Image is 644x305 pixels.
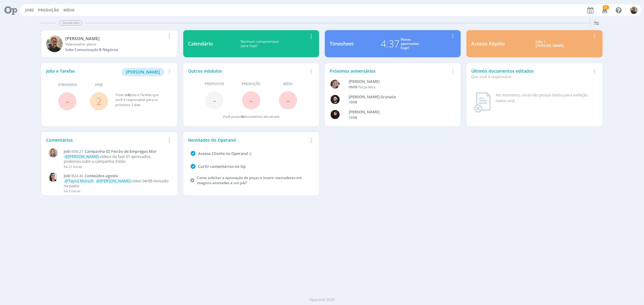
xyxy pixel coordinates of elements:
[65,47,165,52] div: Sobe Comunicação & Negócios
[213,39,307,48] div: Nenhum compromisso para hoje!
[188,137,307,143] div: Novidades do Operand
[381,36,399,51] div: 4:37
[126,69,160,75] span: [PERSON_NAME]
[250,94,253,107] span: -
[349,94,447,100] div: Bruno Corralo Granata
[349,85,357,89] span: 09/09
[287,94,290,107] span: -
[96,178,130,184] span: @[PERSON_NAME]
[115,93,166,108] div: Total de Jobs e Tarefas que você é responsável para os próximos 7 dias
[349,100,357,104] span: 10/09
[331,110,340,119] img: L
[49,173,58,182] img: C
[64,179,169,188] p: vídeo 04/08 revisado na pasta
[63,8,74,13] a: Mídia
[49,148,58,157] img: A
[331,95,340,104] img: B
[64,154,169,164] p: vídeos da fase 01 aprovados, podemos subir a campanha. Estão
[58,82,77,87] span: Atrasados
[474,92,491,113] img: dashboard_not_found.png
[401,37,419,50] div: Horas apontadas hoje!
[41,30,177,57] a: R[PERSON_NAME]Videomaker plenoSobe Comunicação & Negócios
[509,39,591,48] div: Jobs > [PERSON_NAME]
[65,42,165,47] div: Videomaker pleno
[65,178,94,184] span: @Tayná Morsch
[65,154,99,159] span: @[PERSON_NAME]
[65,35,165,42] div: Rodrigo Bilheri
[188,68,307,74] div: Outros módulos
[223,114,280,119] div: Você possui documentos em atraso
[349,109,447,115] div: Luana da Silva de Andrade
[64,174,169,178] a: Job1824.46Conteúdos agosto
[122,68,164,76] button: [PERSON_NAME]
[128,93,130,97] span: 8
[188,40,213,47] div: Calendário
[630,6,638,14] img: R
[242,114,243,119] span: 0
[205,81,224,86] span: Propostas
[331,80,340,89] img: A
[213,94,216,107] span: -
[59,20,82,26] span: Dashboard
[349,115,357,120] span: 12/09
[64,149,169,154] a: Job1808.27Campanha 02 Feirão de Empregos Mor
[496,92,595,104] div: No momento, você não possui dados para exibição neste card.
[325,30,461,57] a: Timesheet4:37Horasapontadashoje!
[349,79,447,85] div: Aline Beatriz Jackisch
[359,85,376,89] span: Terça-feira
[85,173,118,178] span: Conteúdos agosto
[330,40,354,47] div: Timesheet
[85,149,157,154] span: Campanha 02 Feirão de Empregos Mor
[46,36,63,52] img: R
[96,95,102,108] a: 2
[38,8,59,13] a: Produção
[242,81,261,86] span: Produção
[70,173,83,178] span: 1824.46
[46,137,165,143] div: Comentários
[330,68,449,74] div: Próximos aniversários
[349,85,447,90] div: -
[197,175,302,185] a: Como solicitar a aprovação de peças e inserir marcadores em imagens anexadas a um job?
[122,69,164,74] a: [PERSON_NAME]
[46,68,165,76] div: Jobs e Tarefas
[471,68,591,80] div: Últimos documentos editados
[64,164,82,169] span: há 21 horas
[471,74,591,80] div: Que você é responsável
[598,5,610,16] button: 21
[62,8,76,13] button: Mídia
[25,8,34,13] a: Jobs
[471,40,505,47] div: Acesso Rápido
[64,189,80,193] span: há 3 horas
[23,8,36,13] button: Jobs
[66,95,69,108] span: -
[36,8,61,13] button: Produção
[630,5,638,15] button: R
[283,81,293,86] span: Mídia
[95,82,103,87] span: Hoje
[70,149,83,154] span: 1808.27
[603,5,609,10] span: 21
[198,151,251,156] a: Acesso Cliente no Operand :)
[198,164,246,169] a: Curtir comentários no Op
